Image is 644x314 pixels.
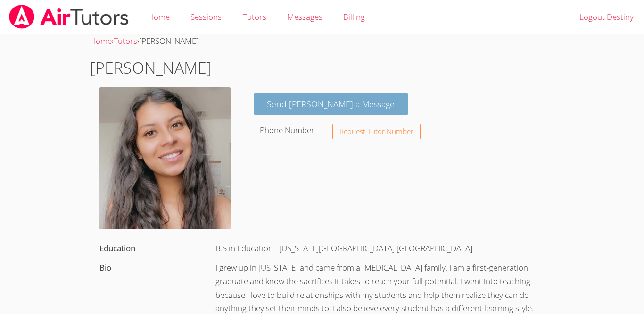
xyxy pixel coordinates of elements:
a: Tutors [114,35,137,46]
span: Messages [287,11,322,22]
span: [PERSON_NAME] [139,35,198,46]
img: airtutors_banner-c4298cdbf04f3fff15de1276eac7730deb9818008684d7c2e4769d2f7ddbe033.png [8,5,130,29]
a: Send [PERSON_NAME] a Message [254,93,408,115]
div: › › [90,34,554,48]
label: Bio [99,262,111,273]
button: Request Tutor Number [332,124,421,139]
label: Education [99,243,135,254]
label: Phone Number [260,125,314,136]
h1: [PERSON_NAME] [90,56,554,80]
div: B.S in Education - [US_STATE][GEOGRAPHIC_DATA] [GEOGRAPHIC_DATA] [206,239,554,258]
img: IMG_2840.jpeg [99,87,231,229]
a: Home [90,35,112,46]
span: Request Tutor Number [339,128,413,135]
